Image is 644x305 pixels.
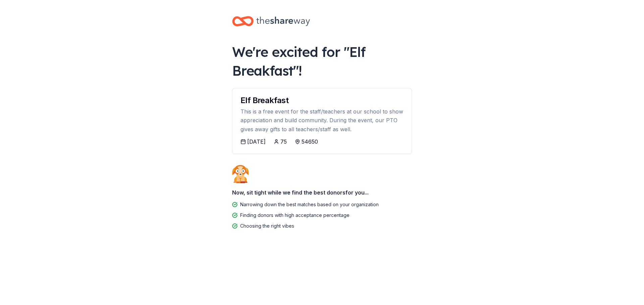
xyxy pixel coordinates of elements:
[302,138,318,146] div: 54650
[280,138,287,146] div: 75
[240,222,294,230] div: Choosing the right vibes
[232,165,249,183] img: Dog waiting patiently
[232,186,412,199] div: Now, sit tight while we find the best donors for you...
[240,96,404,104] div: Elf Breakfast
[240,211,350,219] div: Finding donors with high acceptance percentage
[240,201,379,209] div: Narrowing down the best matches based on your organization
[232,43,412,80] div: We're excited for " Elf Breakfast "!
[240,107,404,134] div: This is a free event for the staff/teachers at our school to show appreciation and build communit...
[247,138,266,146] div: [DATE]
